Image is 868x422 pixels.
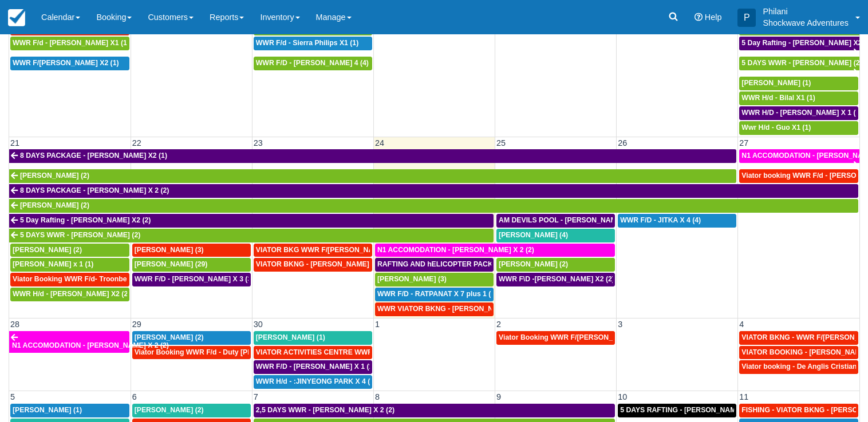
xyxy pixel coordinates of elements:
span: 29 [131,320,143,329]
span: WWR F/D - RATPANAT X 7 plus 1 (8) [377,290,497,298]
span: 23 [252,138,264,148]
span: Viator Booking WWR F/d - Duty [PERSON_NAME] 2 (2) [135,348,316,356]
a: Viator Booking WWR F/[PERSON_NAME] X 2 (2) [496,331,615,345]
span: WWR F/D - [PERSON_NAME] X 3 (3) [135,275,254,283]
span: [PERSON_NAME] (2) [135,333,204,341]
a: WWR F/D - [PERSON_NAME] X 1 (1) [254,360,372,374]
span: 24 [374,138,385,148]
a: [PERSON_NAME] (4) [496,229,615,242]
a: WWR F\D -[PERSON_NAME] X2 (2) [496,273,615,286]
span: [PERSON_NAME] (2) [135,406,204,414]
span: 5 DAYS WWR - [PERSON_NAME] (2) [20,231,140,239]
span: 8 DAYS PACKAGE - [PERSON_NAME] X2 (1) [20,152,167,160]
a: 8 DAYS PACKAGE - [PERSON_NAME] X2 (1) [9,149,736,163]
a: 5 DAYS RAFTING - [PERSON_NAME] X 2 (4) [618,404,736,417]
a: Viator Booking WWR F/d- Troonbeeckx, [PERSON_NAME] 11 (9) [10,273,129,286]
span: N1 ACCOMODATION - [PERSON_NAME] X 2 (2) [377,246,534,254]
span: 8 DAYS PACKAGE - [PERSON_NAME] X 2 (2) [20,186,169,194]
a: [PERSON_NAME] (29) [132,258,251,272]
span: WWR H/d - :JINYEONG PARK X 4 (4) [256,377,376,385]
a: WWR F/D - [PERSON_NAME] 4 (4) [254,57,372,70]
span: 6 [131,392,138,401]
a: FISHING - VIATOR BKNG - [PERSON_NAME] 2 (2) [739,404,858,417]
span: 21 [9,138,21,148]
span: 2 [495,320,502,329]
a: [PERSON_NAME] (2) [9,199,858,213]
span: 5 Day Rafting - [PERSON_NAME] X2 (2) [20,216,151,224]
span: 30 [252,320,264,329]
span: WWR F/[PERSON_NAME] X2 (1) [13,59,119,67]
a: VIATOR BKNG - WWR F/[PERSON_NAME] 3 (3) [739,331,858,345]
a: 8 DAYS PACKAGE - [PERSON_NAME] X 2 (2) [9,184,858,198]
span: [PERSON_NAME] x 1 (1) [13,260,93,268]
span: VIATOR ACTIVITIES CENTRE WWR - [PERSON_NAME] X 1 (1) [256,348,461,356]
span: VIATOR BKG WWR F/[PERSON_NAME] [PERSON_NAME] 2 (2) [256,246,464,254]
span: 3 [617,320,624,329]
a: [PERSON_NAME] (3) [132,244,251,257]
span: AM DEVILS POOL - [PERSON_NAME] X 2 (2) [499,216,646,224]
span: 10 [617,392,628,401]
a: N1 ACCOMODATION - [PERSON_NAME] X 2 (2) [739,149,859,163]
span: Help [705,13,722,22]
a: [PERSON_NAME] (2) [9,169,736,183]
a: WWR H/d - [PERSON_NAME] X2 (2) [10,288,129,301]
a: WWR F/d - Sierra Philips X1 (1) [254,37,372,50]
span: WWR H/D - [PERSON_NAME] X 1 (1) [741,109,862,117]
a: [PERSON_NAME] (2) [496,258,615,272]
span: [PERSON_NAME] (2) [20,201,89,209]
a: WWR F/D - RATPANAT X 7 plus 1 (8) [375,288,494,301]
span: [PERSON_NAME] (2) [13,246,82,254]
a: 5 DAYS WWR - [PERSON_NAME] (2) [739,57,859,70]
span: 28 [9,320,21,329]
a: 5 DAYS WWR - [PERSON_NAME] (2) [9,229,494,242]
span: 2,5 DAYS WWR - [PERSON_NAME] X 2 (2) [256,406,394,414]
span: Viator Booking WWR F/d- Troonbeeckx, [PERSON_NAME] 11 (9) [13,275,226,283]
a: [PERSON_NAME] (2) [132,331,251,345]
span: [PERSON_NAME] (1) [256,333,325,341]
a: N1 ACCOMODATION - [PERSON_NAME] X 2 (2) [9,331,129,353]
span: VIATOR BKNG - [PERSON_NAME] 2 (2) [256,260,386,268]
span: 25 [495,138,507,148]
span: [PERSON_NAME] (4) [499,231,568,239]
a: 5 Day Rafting - [PERSON_NAME] X2 (2) [9,214,494,228]
a: VIATOR ACTIVITIES CENTRE WWR - [PERSON_NAME] X 1 (1) [254,346,372,360]
span: WWR VIATOR BKNG - [PERSON_NAME] 2 (2) [377,305,527,313]
span: 8 [374,392,381,401]
span: WWR H/d - [PERSON_NAME] X2 (2) [13,290,130,298]
a: WWR H/d - :JINYEONG PARK X 4 (4) [254,375,372,389]
a: Viator booking - De Anglis Cristiano X1 (1) [739,360,858,374]
a: WWR VIATOR BKNG - [PERSON_NAME] 2 (2) [375,302,494,316]
span: Wwr H/d - Guo X1 (1) [741,124,811,132]
a: N1 ACCOMODATION - [PERSON_NAME] X 2 (2) [375,244,615,257]
span: WWR F/d - Sierra Philips X1 (1) [256,39,358,47]
span: WWR F\D -[PERSON_NAME] X2 (2) [499,275,614,283]
a: Viator booking WWR F/d - [PERSON_NAME] 3 (3) [739,169,858,183]
span: [PERSON_NAME] (1) [741,79,811,87]
span: [PERSON_NAME] (29) [135,260,208,268]
span: N1 ACCOMODATION - [PERSON_NAME] X 2 (2) [12,341,169,349]
a: [PERSON_NAME] (1) [254,331,372,345]
span: [PERSON_NAME] (1) [13,406,82,414]
span: WWR F/D - [PERSON_NAME] 4 (4) [256,59,369,67]
span: 26 [617,138,628,148]
div: P [737,9,756,27]
span: 22 [131,138,143,148]
a: WWR F/d - [PERSON_NAME] X1 (1) [10,37,129,50]
a: WWR H/D - [PERSON_NAME] X 1 (1) [739,106,858,120]
span: [PERSON_NAME] (3) [135,246,204,254]
a: AM DEVILS POOL - [PERSON_NAME] X 2 (2) [496,214,615,228]
span: 5 [9,392,16,401]
span: 4 [738,320,745,329]
i: Help [695,13,703,21]
img: checkfront-main-nav-mini-logo.png [8,9,25,26]
a: VIATOR BKG WWR F/[PERSON_NAME] [PERSON_NAME] 2 (2) [254,244,372,257]
span: 9 [495,392,502,401]
span: WWR F/D - [PERSON_NAME] X 1 (1) [256,363,376,371]
span: WWR H/d - Bilal X1 (1) [741,94,815,102]
p: Shockwave Adventures [763,17,849,29]
a: 5 Day Rafting - [PERSON_NAME] X2 (2) [739,37,859,50]
a: [PERSON_NAME] (1) [10,404,129,417]
a: WWR F/[PERSON_NAME] X2 (1) [10,57,129,70]
span: WWR F/d - [PERSON_NAME] X1 (1) [13,39,129,47]
span: [PERSON_NAME] (3) [377,275,447,283]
